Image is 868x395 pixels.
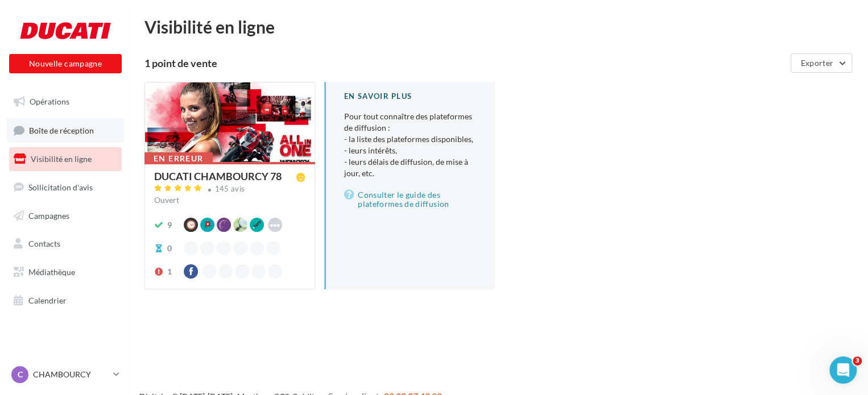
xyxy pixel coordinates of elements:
[154,195,179,205] span: Ouvert
[800,58,833,68] span: Exporter
[7,232,124,256] a: Contacts
[144,18,854,35] div: Visibilité en ligne
[344,145,477,156] li: - leurs intérêts,
[154,183,305,197] a: 145 avis
[167,266,172,277] div: 1
[28,267,75,277] span: Médiathèque
[29,125,94,135] span: Boîte de réception
[344,188,477,211] a: Consulter le guide des plateformes de diffusion
[28,239,60,248] span: Contacts
[28,210,69,220] span: Campagnes
[167,243,172,254] div: 0
[215,185,245,193] div: 145 avis
[7,204,124,228] a: Campagnes
[7,176,124,199] a: Sollicitation d'avis
[18,369,23,380] span: C
[7,289,124,313] a: Calendrier
[28,296,67,305] span: Calendrier
[344,156,477,179] li: - leurs délais de diffusion, de mise à jour, etc.
[167,219,172,231] div: 9
[853,356,862,365] span: 3
[7,90,124,114] a: Opérations
[144,152,213,165] div: En erreur
[30,97,69,106] span: Opérations
[9,364,122,385] a: C CHAMBOURCY
[154,171,282,181] div: DUCATI CHAMBOURCY 78
[344,134,477,145] li: - la liste des plateformes disponibles,
[7,147,124,171] a: Visibilité en ligne
[9,54,122,73] button: Nouvelle campagne
[344,91,477,102] div: En savoir plus
[7,118,124,143] a: Boîte de réception
[7,260,124,284] a: Médiathèque
[344,111,477,179] p: Pour tout connaître des plateformes de diffusion :
[28,182,93,192] span: Sollicitation d'avis
[33,369,109,380] p: CHAMBOURCY
[791,53,852,73] button: Exporter
[829,356,857,384] iframe: Intercom live chat
[144,58,786,68] div: 1 point de vente
[31,154,92,164] span: Visibilité en ligne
